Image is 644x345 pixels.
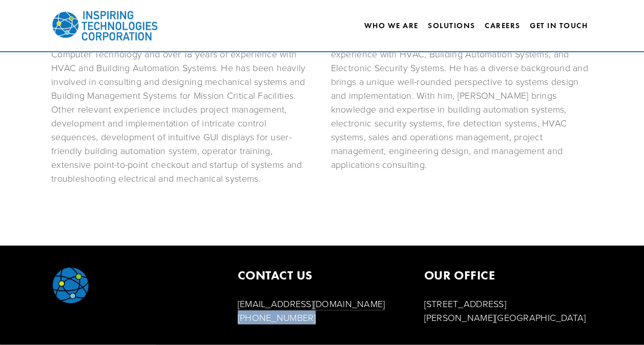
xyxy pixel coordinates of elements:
[364,17,418,34] a: Who We Are
[238,311,316,324] a: [PHONE_NUMBER]
[530,17,588,34] a: Get In Touch
[424,267,495,282] strong: OUR OFFICE
[238,297,385,310] a: [EMAIL_ADDRESS][DOMAIN_NAME]
[485,17,521,34] a: Careers
[238,267,313,282] strong: CONTACT US
[331,33,593,171] p: Tye has a Mechanical Engineering degree and over 28 years of experience with HVAC, Building Autom...
[428,21,475,30] a: Solutions
[51,266,90,304] img: ITC-Globe_CMYK.png
[424,296,593,324] p: [STREET_ADDRESS] [PERSON_NAME][GEOGRAPHIC_DATA]
[51,3,159,49] img: Inspiring Technologies Corp – A Building Technologies Company
[51,33,314,185] p: Yosof has a Degree of Applied Science in Electronics and Computer Technology and over 18 years of...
